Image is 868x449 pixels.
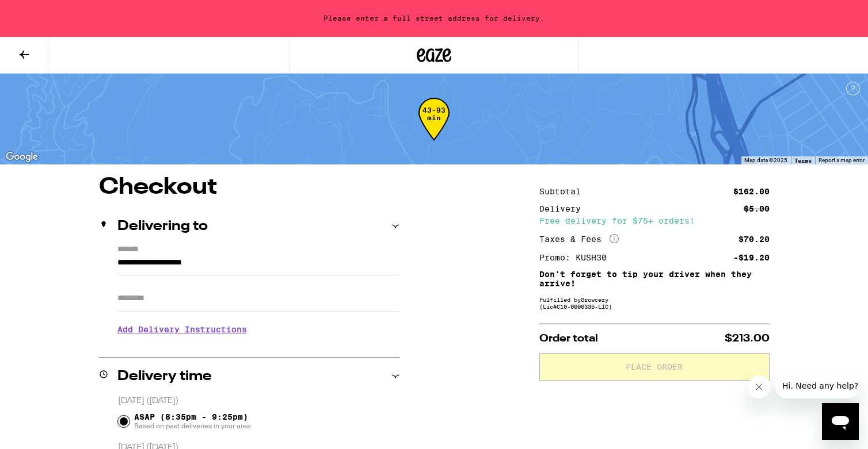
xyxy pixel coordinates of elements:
[118,396,399,406] p: [DATE] ([DATE])
[539,270,770,288] p: Don't forget to tip your driver when they arrive!
[117,220,208,233] h2: Delivering to
[99,176,399,199] h1: Checkout
[117,343,399,352] p: We'll contact you at [PHONE_NUMBER] when we arrive
[117,316,399,343] h3: Add Delivery Instructions
[117,370,212,383] h2: Delivery time
[822,403,859,440] iframe: Button to launch messaging window
[539,234,619,244] div: Taxes & Fees
[738,235,770,243] div: $70.20
[725,333,770,344] span: $213.00
[733,187,770,195] div: $162.00
[134,412,251,431] span: ASAP (8:35pm - 9:25pm)
[539,353,770,381] button: Place Order
[3,149,41,164] a: Open this area in Google Maps (opens a new window)
[539,296,770,310] div: Fulfilled by Growcery (Lic# C10-0000336-LIC )
[3,149,41,164] img: Google
[733,254,770,262] div: -$19.20
[748,375,771,398] iframe: Close message
[744,205,770,213] div: $5.00
[794,157,812,164] a: Terms
[539,333,598,344] span: Order total
[539,217,770,225] div: Free delivery for $75+ orders!
[539,205,589,213] div: Delivery
[539,187,589,195] div: Subtotal
[818,157,865,163] a: Report a map error
[775,373,859,398] iframe: Message from company
[134,421,251,431] span: Based on past deliveries in your area
[539,254,615,262] div: Promo: KUSH30
[744,157,787,163] span: Map data ©2025
[626,363,683,371] span: Place Order
[418,106,450,149] div: 43-93 min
